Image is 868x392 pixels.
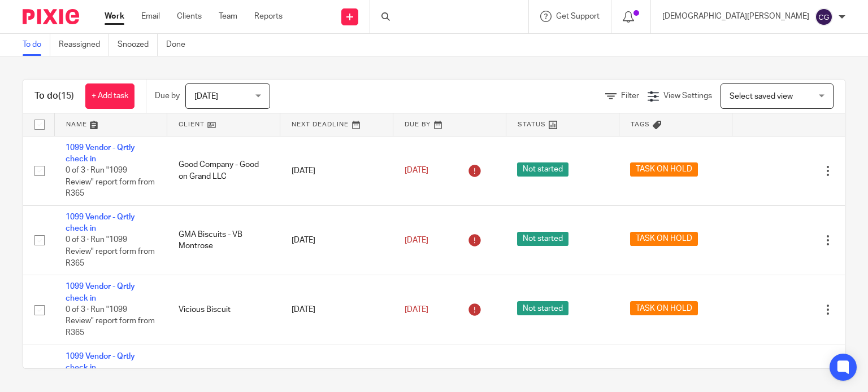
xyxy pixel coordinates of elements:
[517,301,568,315] span: Not started
[621,92,639,100] span: Filter
[155,90,180,102] p: Due by
[177,11,202,22] a: Clients
[58,91,74,100] span: (15)
[167,205,280,275] td: GMA Biscuits - VB Montrose
[663,92,712,100] span: View Settings
[219,11,237,22] a: Team
[66,283,135,302] a: 1099 Vendor - Qrtly check in
[34,90,74,102] h1: To do
[194,93,218,100] span: [DATE]
[630,301,698,315] span: TASK ON HOLD
[141,11,160,22] a: Email
[66,144,135,163] a: 1099 Vendor - Qrtly check in
[662,11,809,22] p: [DEMOGRAPHIC_DATA][PERSON_NAME]
[66,236,155,267] span: 0 of 3 · Run "1099 Review" report form from R365
[66,353,135,372] a: 1099 Vendor - Qrtly check in
[405,236,428,244] span: [DATE]
[66,166,155,197] span: 0 of 3 · Run "1099 Review" report form from R365
[66,213,135,232] a: 1099 Vendor - Qrtly check in
[730,93,793,100] span: Select saved view
[85,83,134,109] a: + Add task
[517,162,568,177] span: Not started
[815,8,833,26] img: svg%3E
[254,11,283,22] a: Reports
[59,34,109,56] a: Reassigned
[66,306,155,337] span: 0 of 3 · Run "1099 Review" report form from R365
[556,12,600,20] span: Get Support
[105,11,124,22] a: Work
[280,136,393,205] td: [DATE]
[280,205,393,275] td: [DATE]
[405,306,428,314] span: [DATE]
[167,136,280,205] td: Good Company - Good on Grand LLC
[405,166,428,174] span: [DATE]
[166,34,194,56] a: Done
[630,162,698,177] span: TASK ON HOLD
[631,121,650,127] span: Tags
[167,275,280,345] td: Vicious Biscuit
[23,9,79,24] img: Pixie
[630,232,698,246] span: TASK ON HOLD
[280,275,393,345] td: [DATE]
[118,34,158,56] a: Snoozed
[23,34,50,56] a: To do
[517,232,568,246] span: Not started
